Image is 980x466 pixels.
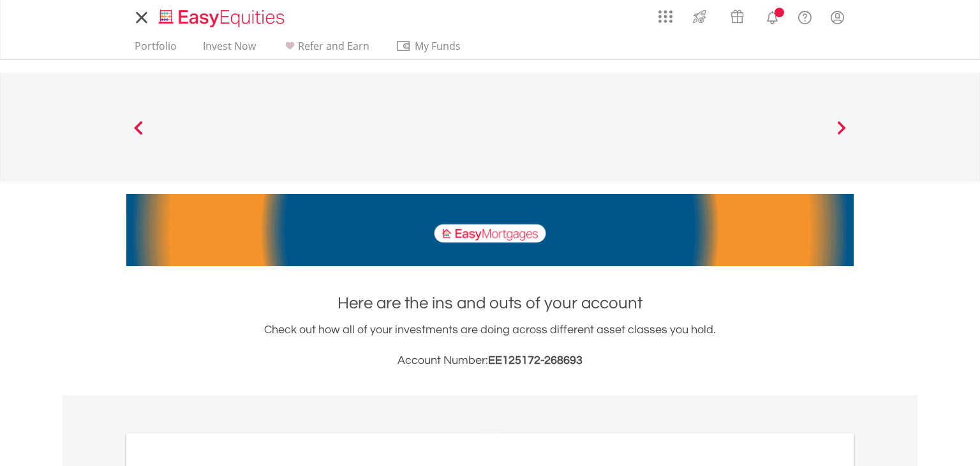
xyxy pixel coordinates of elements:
h1: Here are the ins and outs of your account [126,292,854,315]
a: My Profile [821,3,854,31]
a: Home page [154,3,290,29]
span: Refer and Earn [298,39,369,53]
a: Vouchers [718,3,756,27]
span: My Funds [396,38,479,54]
img: EasyMortage Promotion Banner [126,194,854,266]
span: EE125172-268693 [488,354,583,366]
a: Notifications [756,3,789,29]
a: Refer and Earn [277,40,375,59]
a: FAQ's and Support [789,3,821,29]
div: Check out how all of your investments are doing across different asset classes you hold. [126,321,854,370]
img: grid-menu-icon.svg [658,10,672,24]
a: AppsGrid [650,3,681,24]
a: Invest Now [198,40,261,59]
h3: Account Number: [126,352,854,370]
img: thrive-v2.svg [689,6,710,27]
a: Portfolio [130,40,182,59]
img: vouchers-v2.svg [727,6,748,27]
img: EasyEquities_Logo.png [156,8,290,29]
